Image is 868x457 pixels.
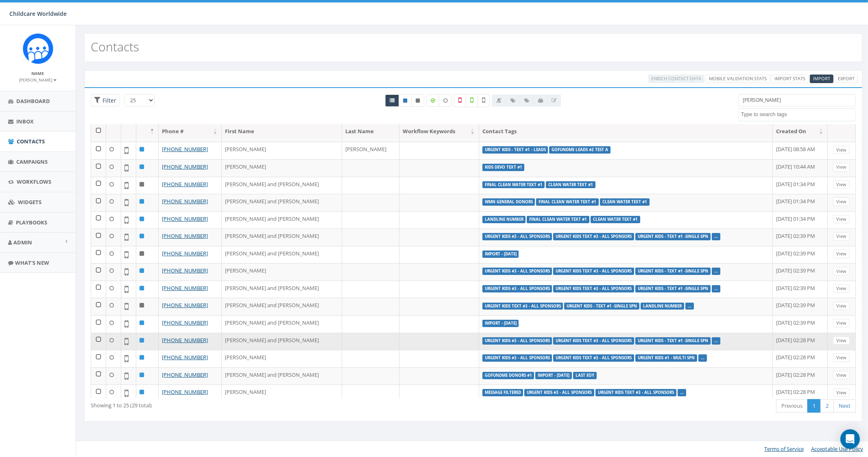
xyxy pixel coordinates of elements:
label: Urgent Kids #1 - Multi Spn [635,354,697,362]
label: Urgent Kids - Text #1 -Single Spn [564,303,639,310]
label: Urgent Kids #3 - All Sponsors [482,337,552,345]
label: Urgent Kids Text #3 - All Sponsors [553,233,634,240]
label: Urgent Kids - Text #1 -Single Spn [635,233,711,240]
td: [DATE] 02:39 PM [773,281,828,298]
td: [DATE] 02:28 PM [773,367,828,385]
img: Rally_Corp_Icon.png [23,33,53,64]
a: Next [833,399,856,413]
label: message filtered [482,389,523,396]
a: View [833,354,850,362]
label: Urgent Kids Text #3 - All Sponsors [595,389,676,396]
td: [DATE] 08:58 AM [773,142,828,159]
a: ... [714,338,718,343]
span: Playbooks [16,219,47,226]
label: Data Enriched [426,94,439,107]
label: Clean Water Text #1 [591,216,640,223]
td: [PERSON_NAME] and [PERSON_NAME] [222,281,342,298]
td: [PERSON_NAME] and [PERSON_NAME] [222,367,342,385]
span: Advance Filter [91,94,120,107]
label: Urgent Kids Text #3 - All Sponsors [553,268,634,275]
a: [PHONE_NUMBER] [162,284,208,292]
label: GoFundMe Donors #1 [482,372,534,379]
label: Urgent Kids Text #3 - All Sponsors [553,354,634,362]
a: [PHONE_NUMBER] [162,354,208,361]
a: ... [714,286,718,291]
th: First Name [222,124,342,138]
a: [PHONE_NUMBER] [162,267,208,274]
a: View [833,319,850,327]
td: [DATE] 02:39 PM [773,298,828,315]
td: [DATE] 01:34 PM [773,211,828,229]
label: Data not Enriched [439,94,452,107]
a: ... [680,390,684,395]
th: Last Name [342,124,399,138]
label: Clean Water Text #1 [600,198,650,206]
a: Acceptable Use Policy [811,445,863,453]
label: Clean Water Text #1 [546,181,595,189]
a: ... [714,234,718,239]
label: Last EOY [573,372,597,379]
i: This phone number is unsubscribed and has opted-out of all texts. [416,98,420,103]
i: This phone number is subscribed and will receive texts. [403,98,407,103]
a: All contacts [385,94,399,107]
td: [DATE] 01:34 PM [773,177,828,194]
td: [PERSON_NAME] and [PERSON_NAME] [222,333,342,350]
a: Mobile Validation Stats [706,75,770,83]
span: Widgets [18,198,41,206]
a: View [833,336,850,345]
td: [PERSON_NAME] [222,350,342,367]
span: Dashboard [16,97,50,105]
label: landline number [482,216,526,223]
label: Urgent Kids #3 - All Sponsors [482,268,552,275]
span: Contacts [17,138,45,145]
a: View [833,302,850,310]
label: Urgent Kids - Text #1 -Single Spn [635,337,711,345]
small: [PERSON_NAME] [20,77,57,83]
a: [PHONE_NUMBER] [162,198,208,205]
a: 1 [807,399,821,413]
span: Inbox [16,118,34,125]
label: Urgent Kids #3 - All Sponsors [482,285,552,292]
td: [PERSON_NAME] [342,142,399,159]
span: Filter [100,97,116,104]
label: Final Clean Water Text #1 [527,216,589,223]
a: 2 [820,399,834,413]
td: [PERSON_NAME] [222,384,342,402]
a: View [833,250,850,258]
a: View [833,215,850,224]
a: View [833,163,850,171]
a: View [833,180,850,189]
td: [PERSON_NAME] [222,142,342,159]
span: Workflows [17,178,51,185]
label: Urgent Kids - Text #1 -Single Spn [635,285,711,292]
td: [DATE] 10:44 AM [773,159,828,177]
th: Phone #: activate to sort column ascending [159,124,222,138]
th: Contact Tags [479,124,773,138]
div: Open Intercom Messenger [840,429,860,449]
td: [PERSON_NAME] and [PERSON_NAME] [222,177,342,194]
a: [PHONE_NUMBER] [162,180,208,188]
label: Urgent Kids #3 - All Sponsors [482,354,552,362]
label: Final Clean Water Text #1 [482,181,545,189]
td: [DATE] 02:28 PM [773,333,828,350]
td: [PERSON_NAME] and [PERSON_NAME] [222,298,342,315]
label: Validated [466,94,478,107]
a: ... [701,355,704,360]
td: [PERSON_NAME] [222,263,342,281]
td: [DATE] 02:39 PM [773,315,828,333]
a: ... [688,303,691,308]
a: View [833,232,850,241]
td: [DATE] 02:39 PM [773,246,828,264]
label: landline number [641,303,684,310]
a: [PHONE_NUMBER] [162,232,208,239]
td: [PERSON_NAME] and [PERSON_NAME] [222,228,342,246]
label: Kids Devo Text #1 [482,164,525,171]
a: View [833,284,850,293]
small: Name [32,70,44,76]
td: [PERSON_NAME] [222,159,342,177]
span: Import [813,75,830,81]
h2: Contacts [91,40,139,53]
a: [PERSON_NAME] [20,76,57,83]
label: Urgent Kids - Text #1 - Leads [482,146,548,154]
td: [DATE] 02:39 PM [773,263,828,281]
